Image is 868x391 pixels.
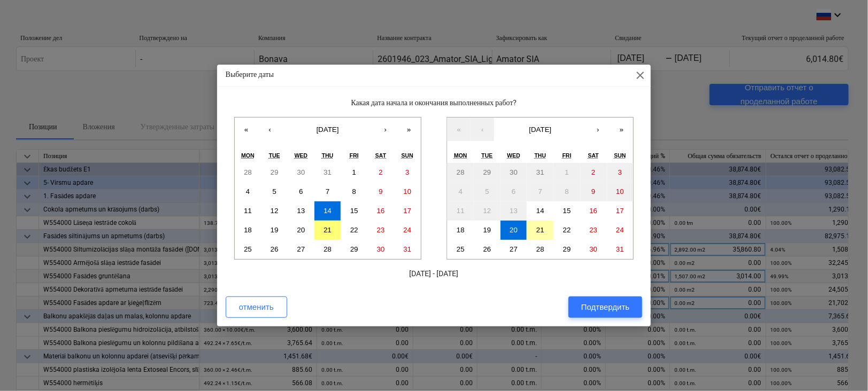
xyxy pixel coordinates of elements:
button: August 21, 2025 [314,221,341,240]
button: July 30, 2025 [288,163,314,182]
button: August 25, 2025 [235,240,262,259]
button: Подтвердить [569,296,642,318]
button: July 30, 2025 [501,163,527,182]
abbr: August 14, 2025 [324,207,332,215]
button: August 17, 2025 [394,201,421,221]
button: August 4, 2025 [447,182,474,201]
abbr: July 28, 2025 [457,168,465,176]
abbr: Saturday [588,152,599,159]
abbr: August 13, 2025 [297,207,305,215]
abbr: August 3, 2025 [405,168,409,176]
abbr: August 25, 2025 [244,245,252,253]
abbr: August 28, 2025 [324,245,332,253]
button: August 19, 2025 [261,221,288,240]
button: August 22, 2025 [554,221,580,240]
button: August 6, 2025 [501,182,527,201]
button: August 5, 2025 [261,182,288,201]
abbr: Tuesday [269,152,280,159]
button: August 5, 2025 [474,182,501,201]
button: August 31, 2025 [607,240,634,259]
button: July 31, 2025 [527,163,554,182]
button: отменить [226,296,287,318]
abbr: August 10, 2025 [616,187,624,195]
abbr: August 30, 2025 [377,245,385,253]
button: August 3, 2025 [394,163,421,182]
button: August 8, 2025 [341,182,367,201]
abbr: August 29, 2025 [563,245,571,253]
abbr: August 12, 2025 [271,207,279,215]
button: August 28, 2025 [314,240,341,259]
button: July 28, 2025 [235,163,262,182]
abbr: August 5, 2025 [272,187,276,195]
abbr: Sunday [402,152,413,159]
abbr: July 29, 2025 [483,168,491,176]
abbr: August 5, 2025 [485,187,489,195]
abbr: August 3, 2025 [618,168,622,176]
button: [DATE] [282,118,374,141]
abbr: July 31, 2025 [324,168,332,176]
abbr: August 14, 2025 [536,207,544,215]
button: August 12, 2025 [261,201,288,221]
abbr: August 2, 2025 [592,168,595,176]
abbr: August 11, 2025 [244,207,252,215]
button: August 17, 2025 [607,201,634,221]
abbr: August 15, 2025 [563,207,571,215]
abbr: August 30, 2025 [589,245,597,253]
abbr: August 25, 2025 [457,245,465,253]
abbr: August 31, 2025 [403,245,411,253]
button: August 15, 2025 [554,201,580,221]
abbr: August 29, 2025 [350,245,358,253]
button: August 23, 2025 [580,221,607,240]
button: August 1, 2025 [341,163,367,182]
abbr: August 8, 2025 [352,187,356,195]
button: » [610,118,633,141]
abbr: August 22, 2025 [350,226,358,234]
abbr: Wednesday [507,152,520,159]
abbr: August 10, 2025 [403,187,411,195]
button: August 18, 2025 [447,221,474,240]
abbr: August 20, 2025 [297,226,305,234]
abbr: Friday [350,152,359,159]
abbr: August 12, 2025 [483,207,491,215]
button: August 29, 2025 [554,240,580,259]
button: August 6, 2025 [288,182,314,201]
abbr: August 6, 2025 [512,187,516,195]
button: August 28, 2025 [527,240,554,259]
abbr: August 27, 2025 [297,245,305,253]
abbr: August 15, 2025 [350,207,358,215]
button: July 29, 2025 [474,163,501,182]
abbr: August 9, 2025 [592,187,595,195]
button: August 19, 2025 [474,221,501,240]
button: August 18, 2025 [235,221,262,240]
button: August 7, 2025 [527,182,554,201]
abbr: Sunday [614,152,626,159]
abbr: August 23, 2025 [377,226,385,234]
abbr: August 13, 2025 [510,207,518,215]
abbr: August 26, 2025 [483,245,491,253]
button: August 13, 2025 [288,201,314,221]
button: » [397,118,421,141]
button: August 26, 2025 [261,240,288,259]
abbr: August 21, 2025 [324,226,332,234]
abbr: August 16, 2025 [589,207,597,215]
abbr: August 7, 2025 [326,187,329,195]
button: August 2, 2025 [580,163,607,182]
abbr: August 21, 2025 [536,226,544,234]
button: August 2, 2025 [367,163,394,182]
abbr: August 24, 2025 [403,226,411,234]
abbr: August 4, 2025 [459,187,463,195]
button: August 8, 2025 [554,182,580,201]
abbr: Thursday [322,152,334,159]
abbr: Thursday [535,152,547,159]
abbr: July 30, 2025 [297,168,305,176]
button: › [374,118,397,141]
abbr: August 16, 2025 [377,207,385,215]
abbr: August 1, 2025 [352,168,356,176]
abbr: July 29, 2025 [271,168,279,176]
button: August 22, 2025 [341,221,367,240]
abbr: Monday [241,152,255,159]
button: August 11, 2025 [235,201,262,221]
button: August 24, 2025 [607,221,634,240]
button: August 30, 2025 [580,240,607,259]
button: August 16, 2025 [367,201,394,221]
